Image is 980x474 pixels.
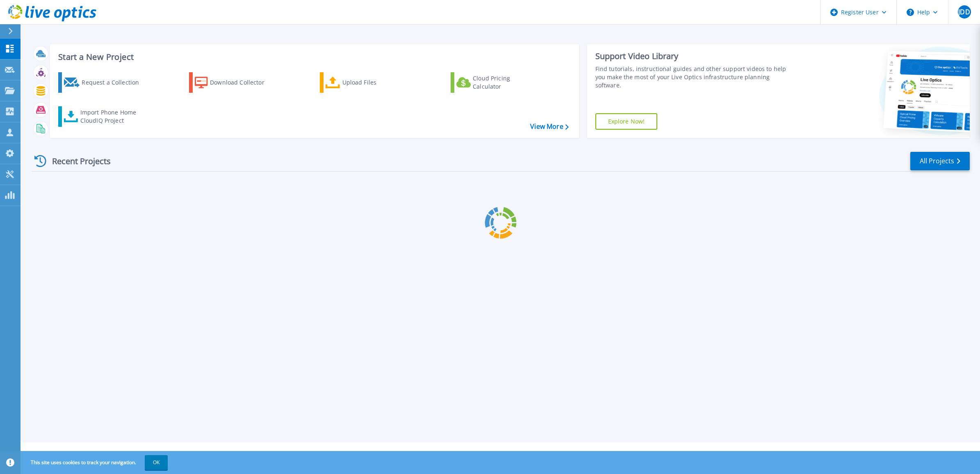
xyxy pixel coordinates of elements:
[80,108,144,125] div: Import Phone Home CloudIQ Project
[145,455,168,470] button: OK
[58,72,150,93] a: Request a Collection
[58,53,568,62] h3: Start a New Project
[32,151,122,171] div: Recent Projects
[595,51,793,62] div: Support Video Library
[451,72,542,93] a: Cloud Pricing Calculator
[210,74,276,91] div: Download Collector
[958,9,970,15] span: JDD
[530,123,568,131] a: View More
[320,72,411,93] a: Upload Files
[189,72,280,93] a: Download Collector
[473,74,538,91] div: Cloud Pricing Calculator
[910,152,970,170] a: All Projects
[342,74,408,91] div: Upload Files
[82,74,147,91] div: Request a Collection
[23,455,168,470] span: This site uses cookies to track your navigation.
[595,65,793,89] div: Find tutorials, instructional guides and other support videos to help you make the most of your L...
[595,113,658,130] a: Explore Now!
